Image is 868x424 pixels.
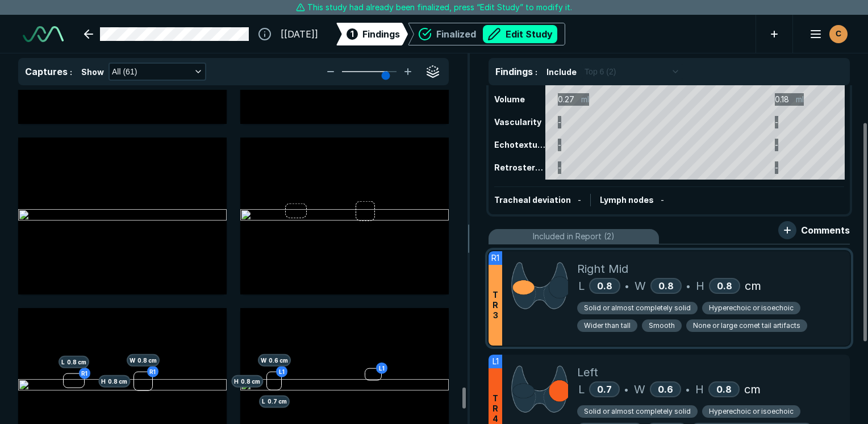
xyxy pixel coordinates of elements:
[686,279,690,293] span: •
[745,277,761,294] span: cm
[716,384,732,395] span: 0.8
[362,27,400,41] span: Findings
[493,290,498,321] span: T R 3
[578,381,585,398] span: L
[240,209,449,223] img: d3745693-52b5-4c6e-be93-31ec9e11c676
[70,67,72,77] span: :
[695,381,704,398] span: H
[18,22,68,47] a: See-Mode Logo
[709,406,794,417] span: Hyperechoic or isoechoic
[578,277,585,294] span: L
[802,23,850,45] button: avatar-name
[635,277,646,294] span: W
[491,252,499,264] span: R1
[661,195,664,205] span: -
[624,383,628,396] span: •
[546,66,577,78] span: Include
[693,321,800,331] span: None or large comet tail artifacts
[511,364,568,414] img: k9JtFwAAAAZJREFUAwBFzgDYCZEizQAAAABJRU5ErkJggg==
[585,65,616,78] span: Top 6 (2)
[281,27,318,41] span: [[DATE]]
[240,379,449,393] img: f9f6eb12-1c03-4c12-8407-0fd094ca15bb
[577,364,598,381] span: Left
[658,280,674,292] span: 0.8
[634,381,645,398] span: W
[584,303,691,313] span: Solid or almost completely solid
[584,406,691,417] span: Solid or almost completely solid
[494,195,571,205] span: Tracheal deviation
[535,67,537,77] span: :
[18,209,227,223] img: 895769bd-9127-4eef-a388-d887cb59a6f2
[649,321,675,331] span: Smooth
[686,383,690,396] span: •
[18,379,227,393] img: 7696e490-46cb-4317-8dca-1e99f9457bd7
[801,223,850,237] span: Comments
[408,23,565,45] div: FinalizedEdit Study
[307,1,572,14] span: This study had already been finalized, press “Edit Study” to modify it.
[709,303,794,313] span: Hyperechoic or isoechoic
[112,65,137,78] span: All (61)
[533,230,615,243] span: Included in Report (2)
[597,280,612,292] span: 0.8
[696,277,704,294] span: H
[350,28,354,40] span: 1
[436,25,557,43] div: Finalized
[600,195,654,205] span: Lymph nodes
[744,381,761,398] span: cm
[489,251,850,346] div: R1TR3Right MidL0.8•W0.8•H0.8cmSolid or almost completely solidHyperechoic or isoechoicWider than ...
[836,28,841,40] span: C
[23,26,64,42] img: See-Mode Logo
[483,25,557,43] button: Edit Study
[25,66,68,77] span: Captures
[829,25,848,43] div: avatar-name
[493,393,498,424] span: T R 4
[658,384,673,395] span: 0.6
[577,260,628,277] span: Right Mid
[336,23,408,45] div: 1Findings
[511,260,568,311] img: 0svdFsAAAAGSURBVAMA5OEb2GZhluoAAAAASUVORK5CYII=
[495,66,533,77] span: Findings
[584,321,631,331] span: Wider than tall
[625,279,629,293] span: •
[493,355,499,368] span: L1
[597,384,612,395] span: 0.7
[717,280,732,292] span: 0.8
[578,195,581,205] span: -
[81,66,104,78] span: Show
